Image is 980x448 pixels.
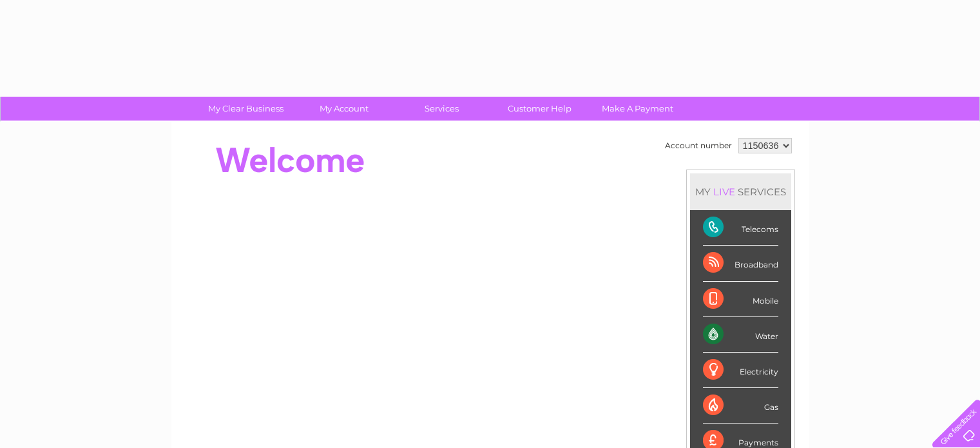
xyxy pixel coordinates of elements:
div: Broadband [703,246,778,281]
a: Customer Help [486,97,593,121]
div: LIVE [711,186,738,198]
a: My Account [291,97,397,121]
td: Account number [662,135,735,157]
div: Water [703,317,778,353]
div: Electricity [703,353,778,388]
div: Telecoms [703,210,778,246]
div: Mobile [703,282,778,317]
a: Make A Payment [584,97,691,121]
div: Gas [703,388,778,424]
a: Services [389,97,495,121]
div: MY SERVICES [690,173,791,210]
a: My Clear Business [193,97,299,121]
